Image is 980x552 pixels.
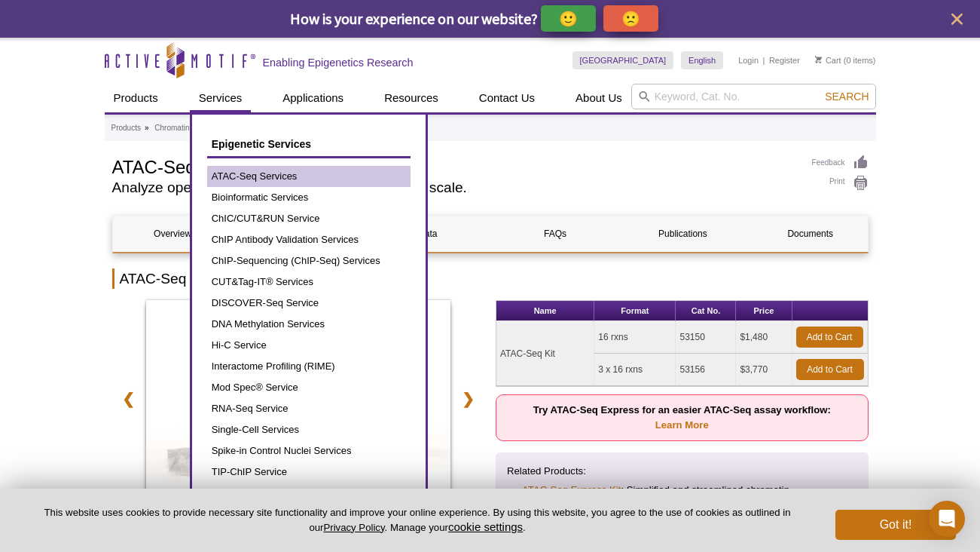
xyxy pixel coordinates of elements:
p: Related Products: [507,464,857,479]
a: Data [368,216,487,252]
a: Epigenetic Services [207,130,411,158]
a: Register [769,55,800,66]
button: cookie settings [448,520,523,533]
li: | [763,51,765,69]
td: $3,770 [736,354,792,386]
a: Bioinformatic Services [207,187,411,208]
span: Search [825,90,869,103]
span: How is your experience on our website? [290,9,538,28]
a: Add to Cart [796,359,864,380]
a: Learn More [655,419,709,431]
img: ATAC-Seq Kit [146,300,451,504]
a: Products [105,84,167,112]
a: ❯ [452,382,484,416]
h2: ATAC-Seq Kit Overview [112,268,869,289]
a: DISCOVER-Seq Service [207,293,411,314]
a: ChIP Antibody Validation Services [207,229,411,250]
a: Login [738,55,759,66]
a: TIP-ChIP Service [207,462,411,483]
a: Add to Cart [796,327,863,348]
a: Publications [623,216,743,252]
td: 3 x 16 rxns [594,354,676,386]
input: Keyword, Cat. No. [631,84,876,109]
a: ATAC-Seq Kit [146,300,451,508]
th: Format [594,301,676,321]
th: Name [496,301,594,321]
h1: ATAC-Seq Kit [112,155,797,177]
td: $1,480 [736,321,792,354]
a: ATAC-Seq Express Kit [522,483,621,498]
p: 🙁 [621,9,640,28]
a: RNA-Seq Service [207,398,411,419]
a: Resources [375,84,447,112]
a: Interactome Profiling (RIME) [207,356,411,377]
a: Mod Spec® Service [207,377,411,398]
a: English [681,51,723,69]
li: : Simplified and streamlined chromatin accessibility profiling [522,483,842,513]
th: Price [736,301,792,321]
a: Single-Cell Services [207,419,411,440]
a: Print [812,175,869,192]
a: ❮ [112,382,145,416]
a: Feedback [812,155,869,171]
a: Chromatin Analysis [154,121,219,135]
span: Epigenetic Services [212,138,311,150]
li: (0 items) [815,51,876,69]
a: Cart [815,55,841,66]
a: DNA Methylation Services [207,314,411,335]
a: Applications [273,84,353,112]
a: Spike-in Control Nuclei Services [207,440,411,462]
a: CUT&Tag-IT® Services [207,271,411,293]
td: 16 rxns [594,321,676,354]
a: FAQs [495,216,615,252]
button: Search [820,90,873,103]
a: Overview [113,216,233,252]
a: About Us [566,84,631,112]
a: Privacy Policy [323,522,384,533]
a: ATAC-Seq Services [207,166,411,187]
button: Got it! [835,510,956,540]
a: ChIC/CUT&RUN Service [207,208,411,229]
p: This website uses cookies to provide necessary site functionality and improve your online experie... [24,506,811,535]
p: 🙂 [559,9,578,28]
div: Open Intercom Messenger [929,501,965,537]
button: close [948,10,966,29]
th: Cat No. [676,301,736,321]
img: Your Cart [815,56,822,63]
li: » [145,124,149,132]
td: 53150 [676,321,736,354]
a: ChIP-Sequencing (ChIP-Seq) Services [207,250,411,271]
h2: Analyze open chromatin regions at genome-wide scale. [112,181,797,195]
strong: Try ATAC-Seq Express for an easier ATAC-Seq assay workflow: [533,404,831,431]
a: Services [190,84,252,112]
a: [GEOGRAPHIC_DATA] [572,51,674,69]
td: ATAC-Seq Kit [496,321,594,386]
a: Products [111,121,141,135]
h2: Enabling Epigenetics Research [263,56,414,69]
td: 53156 [676,354,736,386]
a: Hi-C Service [207,335,411,356]
a: Contact Us [470,84,544,112]
a: Documents [750,216,870,252]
